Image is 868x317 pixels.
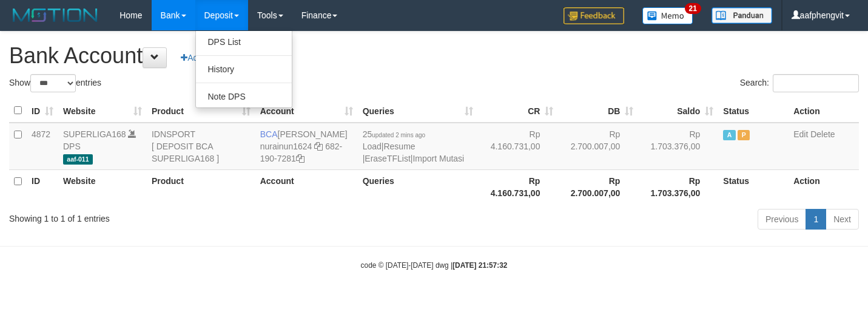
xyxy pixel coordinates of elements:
th: ID [27,169,58,204]
a: Note DPS [196,89,292,104]
span: BCA [260,129,278,139]
td: [PERSON_NAME] 682-190-7281 [255,123,358,170]
span: Paused [738,130,750,140]
a: Copy 6821907281 to clipboard [296,154,304,163]
td: DPS [58,123,147,170]
th: ID: activate to sort column ascending [27,99,58,123]
a: Import Mutasi [412,154,464,163]
h1: Bank Account [9,44,859,68]
span: Active [723,130,735,140]
td: IDNSPORT [ DEPOSIT BCA SUPERLIGA168 ] [147,123,255,170]
span: aaf-011 [63,154,93,165]
th: DB: activate to sort column ascending [558,99,638,123]
td: Rp 4.160.731,00 [478,123,558,170]
a: Next [826,209,859,230]
a: Delete [810,129,835,139]
th: Rp 4.160.731,00 [478,169,558,204]
a: EraseTFList [365,154,410,163]
th: Account [255,169,358,204]
a: DPS List [196,34,292,50]
th: Website: activate to sort column ascending [58,99,147,123]
td: Rp 1.703.376,00 [638,123,718,170]
th: Status [718,169,789,204]
span: 21 [685,3,701,14]
th: Rp 2.700.007,00 [558,169,638,204]
th: Account: activate to sort column ascending [255,99,358,123]
label: Show entries [9,74,101,92]
a: Previous [758,209,806,230]
th: Action [789,99,859,123]
input: Search: [773,74,859,92]
select: Showentries [30,74,76,92]
th: Saldo: activate to sort column ascending [638,99,718,123]
a: nurainun1624 [260,141,312,151]
th: Product [147,169,255,204]
th: Product: activate to sort column ascending [147,99,255,123]
th: Queries: activate to sort column ascending [358,99,479,123]
th: Status [718,99,789,123]
small: code © [DATE]-[DATE] dwg | [361,261,508,270]
td: 4872 [27,123,58,170]
img: Feedback.jpg [564,7,624,24]
a: Add Bank Account [173,47,264,68]
img: MOTION_logo.png [9,6,101,24]
a: Copy nurainun1624 to clipboard [314,141,323,151]
a: Edit [793,129,808,139]
th: Queries [358,169,479,204]
a: Resume [383,141,415,151]
div: Showing 1 to 1 of 1 entries [9,208,352,225]
th: Rp 1.703.376,00 [638,169,718,204]
th: CR: activate to sort column ascending [478,99,558,123]
strong: [DATE] 21:57:32 [453,261,507,270]
img: panduan.png [712,7,772,24]
span: 25 [363,129,425,139]
span: | | | [363,129,465,163]
th: Website [58,169,147,204]
a: History [196,61,292,77]
label: Search: [740,74,859,92]
img: Button%20Memo.svg [642,7,693,24]
td: Rp 2.700.007,00 [558,123,638,170]
a: SUPERLIGA168 [63,129,126,139]
a: 1 [806,209,826,230]
span: updated 2 mins ago [372,132,425,138]
th: Action [789,169,859,204]
a: Load [363,141,382,151]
